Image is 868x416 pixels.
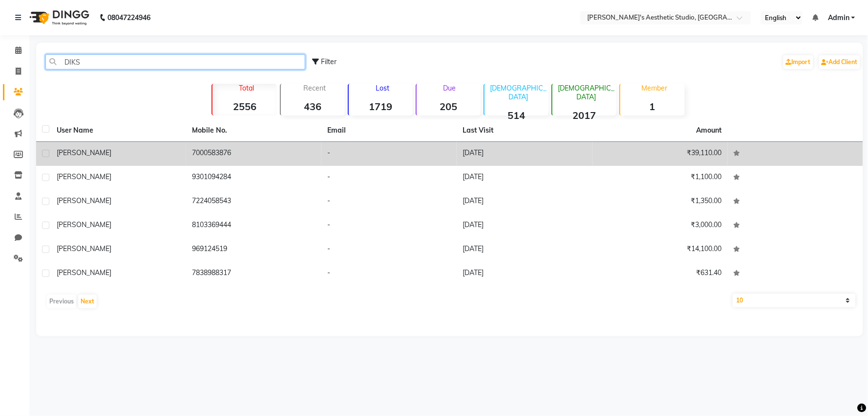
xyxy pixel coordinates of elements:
td: [DATE] [457,238,592,262]
b: 08047224946 [107,4,150,31]
span: [PERSON_NAME] [57,244,111,253]
td: ₹631.40 [593,262,728,286]
td: ₹39,110.00 [593,142,728,166]
p: Lost [353,84,413,92]
th: Mobile No. [186,119,321,142]
th: User Name [51,119,186,142]
strong: 1 [620,100,684,113]
td: - [321,142,457,166]
td: [DATE] [457,190,592,214]
td: [DATE] [457,166,592,190]
p: Recent [285,84,345,92]
a: Add Client [819,55,860,69]
td: ₹3,000.00 [593,214,728,238]
td: 7838988317 [186,262,321,286]
span: [PERSON_NAME] [57,148,111,157]
td: - [321,214,457,238]
p: Member [624,84,684,92]
span: [PERSON_NAME] [57,172,111,181]
input: Search by Name/Mobile/Email/Code [45,54,305,69]
th: Amount [691,119,728,141]
td: ₹1,100.00 [593,166,728,190]
td: - [321,238,457,262]
span: [PERSON_NAME] [57,268,111,277]
p: Due [419,84,481,92]
span: Admin [828,13,849,23]
strong: 2017 [552,109,616,121]
th: Last Visit [457,119,592,142]
strong: 514 [485,109,549,121]
img: logo [25,4,92,31]
button: Next [78,295,97,308]
span: Filter [321,57,337,66]
td: ₹14,100.00 [593,238,728,262]
td: 969124519 [186,238,321,262]
a: Import [783,55,813,69]
p: Total [216,84,276,92]
th: Email [321,119,457,142]
span: [PERSON_NAME] [57,196,111,205]
td: - [321,262,457,286]
td: 7000583876 [186,142,321,166]
strong: 1719 [349,100,413,113]
td: [DATE] [457,142,592,166]
span: [PERSON_NAME] [57,220,111,229]
td: - [321,190,457,214]
td: [DATE] [457,262,592,286]
td: 7224058543 [186,190,321,214]
td: 9301094284 [186,166,321,190]
strong: 2556 [212,100,276,113]
td: - [321,166,457,190]
p: [DEMOGRAPHIC_DATA] [556,84,616,101]
p: [DEMOGRAPHIC_DATA] [488,84,549,101]
strong: 205 [417,100,481,113]
td: [DATE] [457,214,592,238]
td: ₹1,350.00 [593,190,728,214]
td: 8103369444 [186,214,321,238]
strong: 436 [281,100,345,113]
